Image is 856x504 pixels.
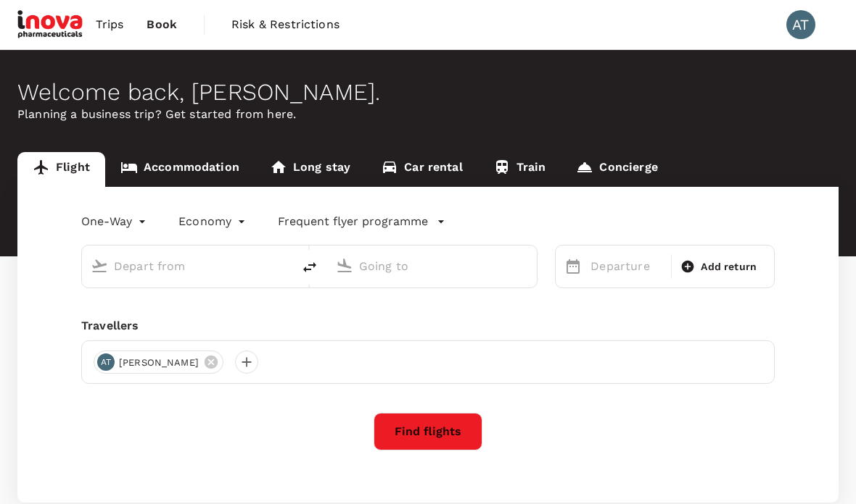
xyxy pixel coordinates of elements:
a: Car rental [366,152,478,187]
span: Trips [96,16,124,33]
button: Find flights [374,413,482,450]
div: Welcome back , [PERSON_NAME] . [17,79,839,106]
span: [PERSON_NAME] [110,356,207,370]
a: Flight [17,152,105,187]
span: Add return [701,259,757,274]
input: Depart from [114,255,262,277]
button: Open [282,264,285,267]
p: Departure [590,258,662,275]
a: Concierge [561,152,672,187]
a: Accommodation [105,152,255,187]
div: Travellers [81,317,775,335]
div: AT [786,10,815,39]
div: Economy [178,210,249,233]
button: Open [527,264,530,267]
a: Train [478,152,561,187]
div: One-Way [81,210,149,233]
span: Risk & Restrictions [231,16,339,33]
div: AT [97,353,115,371]
input: Going to [359,255,507,277]
img: iNova Pharmaceuticals [17,9,84,41]
div: AT[PERSON_NAME] [94,350,223,374]
button: Frequent flyer programme [278,213,445,230]
span: Book [147,16,177,33]
a: Long stay [255,152,366,187]
p: Frequent flyer programme [278,213,428,230]
p: Planning a business trip? Get started from here. [17,106,839,123]
button: delete [292,250,327,285]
